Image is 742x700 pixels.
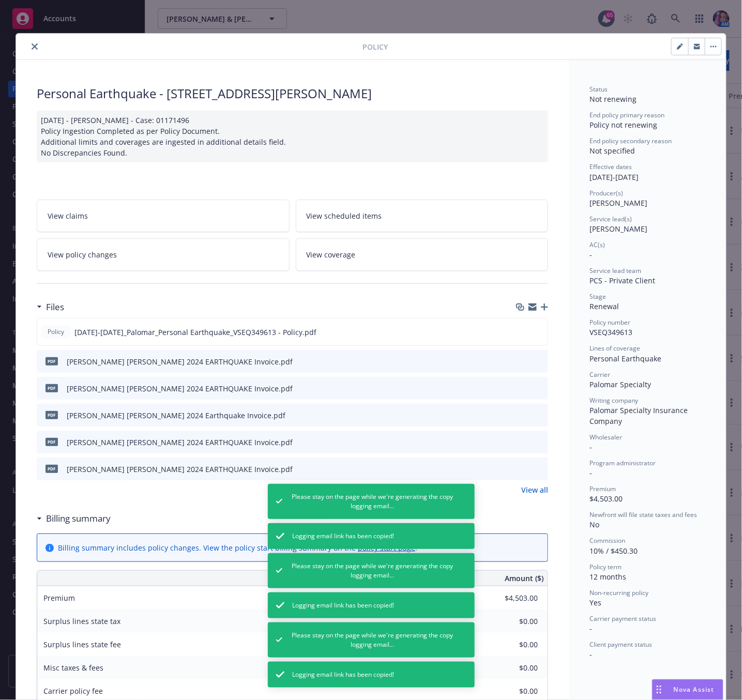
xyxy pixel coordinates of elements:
[28,40,41,53] button: close
[518,327,526,338] button: download file
[46,465,58,473] span: pdf
[477,637,544,652] input: 0.00
[293,531,395,541] span: Logging email link has been copied!
[46,384,58,392] span: pdf
[589,546,638,556] span: 10% / $450.30
[589,146,635,156] span: Not specified
[589,266,641,275] span: Service lead team
[589,344,640,353] span: Lines of coverage
[58,542,417,553] div: Billing summary includes policy changes. View the policy start billing summary on the .
[307,210,382,221] span: View scheduled items
[477,683,544,699] input: 0.00
[518,356,526,367] button: download file
[589,494,623,504] span: $4,503.00
[589,94,637,104] span: Not renewing
[589,442,592,452] span: -
[589,623,592,633] span: -
[535,383,544,394] button: preview file
[43,616,120,626] span: Surplus lines state tax
[589,562,622,571] span: Policy term
[589,484,616,493] span: Premium
[589,520,599,529] span: No
[37,300,64,314] div: Files
[67,464,293,475] div: [PERSON_NAME] [PERSON_NAME] 2024 EARTHQUAKE Invoice.pdf
[46,438,58,446] span: pdf
[589,189,623,197] span: Producer(s)
[67,383,293,394] div: [PERSON_NAME] [PERSON_NAME] 2024 EARTHQUAKE Invoice.pdf
[37,111,548,162] div: [DATE] - [PERSON_NAME] - Case: 01171496 Policy Ingestion Completed as per Policy Document. Additi...
[589,136,672,145] span: End policy secondary reason
[589,640,652,649] span: Client payment status
[589,433,622,442] span: Wholesaler
[37,85,548,102] div: Personal Earthquake - [STREET_ADDRESS][PERSON_NAME]
[296,200,549,232] a: View scheduled items
[74,327,316,338] span: [DATE]-[DATE]_Palomar_Personal Earthquake_VSEQ349613 - Policy.pdf
[589,224,647,234] span: [PERSON_NAME]
[589,510,697,519] span: Newfront will file state taxes and fees
[291,561,453,580] span: Please stay on the page while we're generating the copy logging email...
[67,437,293,448] div: [PERSON_NAME] [PERSON_NAME] 2024 EARTHQUAKE Invoice.pdf
[589,292,606,301] span: Stage
[589,459,656,467] span: Program administrator
[589,536,625,545] span: Commission
[43,663,103,673] span: Misc taxes & fees
[293,601,395,610] span: Logging email link has been copied!
[589,162,632,171] span: Effective dates
[589,396,638,405] span: Writing company
[46,411,58,419] span: pdf
[589,215,632,223] span: Service lead(s)
[589,588,648,597] span: Non-recurring policy
[67,410,285,421] div: [PERSON_NAME] [PERSON_NAME] 2024 Earthquake Invoice.pdf
[589,598,601,607] span: Yes
[37,238,290,271] a: View policy changes
[296,238,549,271] a: View coverage
[518,383,526,394] button: download file
[46,357,58,365] span: pdf
[477,660,544,676] input: 0.00
[589,370,610,379] span: Carrier
[48,249,117,260] span: View policy changes
[48,210,88,221] span: View claims
[46,300,64,314] h3: Files
[362,41,388,52] span: Policy
[589,240,605,249] span: AC(s)
[293,670,395,679] span: Logging email link has been copied!
[37,512,111,525] div: Billing summary
[589,327,632,337] span: VSEQ349613
[674,685,715,694] span: Nova Assist
[46,327,66,337] span: Policy
[43,640,121,649] span: Surplus lines state fee
[505,573,543,584] span: Amount ($)
[589,250,592,260] span: -
[652,679,723,700] button: Nova Assist
[589,379,651,389] span: Palomar Specialty
[535,410,544,421] button: preview file
[518,464,526,475] button: download file
[589,318,630,327] span: Policy number
[37,200,290,232] a: View claims
[535,464,544,475] button: preview file
[589,405,690,426] span: Palomar Specialty Insurance Company
[518,410,526,421] button: download file
[477,590,544,606] input: 0.00
[589,301,619,311] span: Renewal
[518,437,526,448] button: download file
[589,354,661,363] span: Personal Earthquake
[46,512,111,525] h3: Billing summary
[589,614,656,623] span: Carrier payment status
[43,593,75,603] span: Premium
[589,468,592,478] span: -
[535,437,544,448] button: preview file
[534,327,543,338] button: preview file
[589,198,647,208] span: [PERSON_NAME]
[653,680,665,699] div: Drag to move
[67,356,293,367] div: [PERSON_NAME] [PERSON_NAME] 2024 EARTHQUAKE Invoice.pdf
[521,484,548,495] a: View all
[589,85,608,94] span: Status
[291,631,453,649] span: Please stay on the page while we're generating the copy logging email...
[589,162,705,182] div: [DATE] - [DATE]
[589,111,664,119] span: End policy primary reason
[477,614,544,629] input: 0.00
[535,356,544,367] button: preview file
[589,276,655,285] span: PCS - Private Client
